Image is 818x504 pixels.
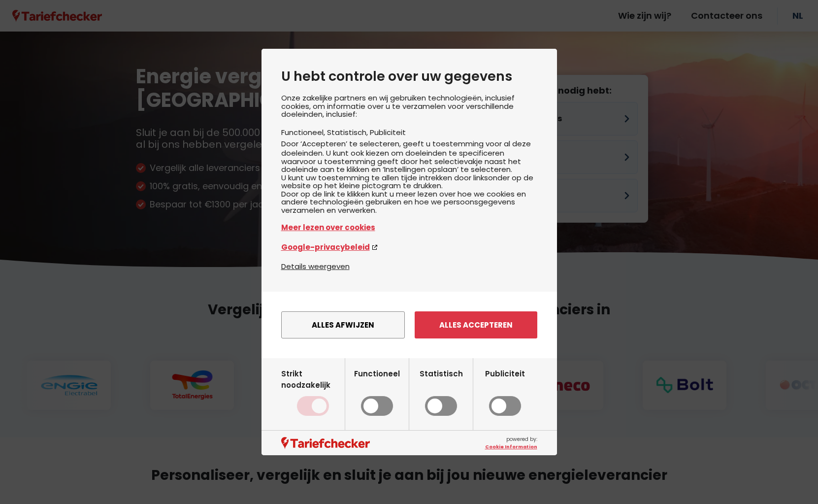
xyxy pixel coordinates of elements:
[354,368,400,416] label: Functioneel
[327,127,370,137] li: Statistisch
[281,127,327,137] li: Functioneel
[415,311,537,338] button: Alles accepteren
[262,292,557,358] div: menu
[281,311,405,338] button: Alles afwijzen
[281,68,537,84] h2: U hebt controle over uw gegevens
[281,437,370,449] img: logo
[485,368,525,416] label: Publiciteit
[370,127,406,137] li: Publiciteit
[485,443,537,450] a: Cookie Information
[420,368,463,416] label: Statistisch
[281,241,537,253] a: Google-privacybeleid
[281,94,537,261] div: Onze zakelijke partners en wij gebruiken technologieën, inclusief cookies, om informatie over u t...
[281,368,345,416] label: Strikt noodzakelijk
[281,261,350,272] button: Details weergeven
[281,222,537,233] a: Meer lezen over cookies
[485,436,537,450] span: powered by:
